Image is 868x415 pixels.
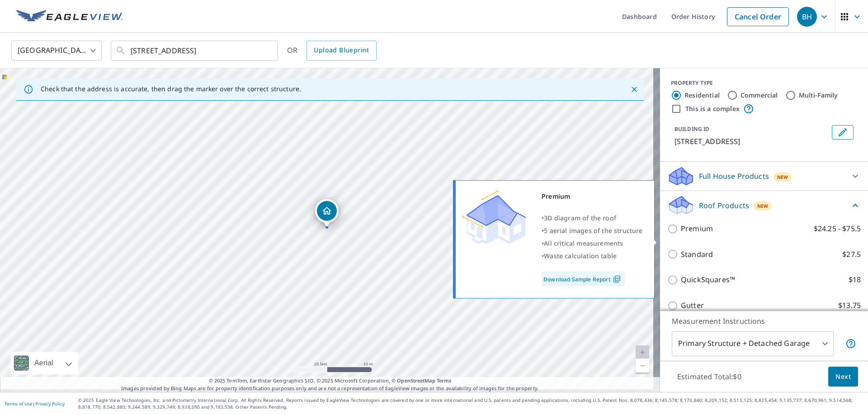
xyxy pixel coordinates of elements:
div: Aerial [32,352,56,374]
a: Upload Blueprint [307,41,376,61]
p: Premium [681,223,713,234]
a: Cancel Order [727,7,789,26]
div: BH [797,7,817,27]
span: Upload Blueprint [314,45,369,56]
span: Waste calculation table [544,252,617,260]
div: PROPERTY TYPE [671,79,857,87]
button: Close [628,84,640,95]
div: • [542,224,643,237]
p: | [5,401,65,406]
p: $18 [849,274,861,285]
p: © 2025 Eagle View Technologies, Inc. and Pictometry International Corp. All Rights Reserved. Repo... [78,397,863,410]
a: Current Level 20, Zoom Out [636,359,649,373]
p: Estimated Total: $0 [670,367,749,387]
div: Aerial [11,352,78,374]
span: New [777,173,788,181]
span: Your report will include the primary structure and a detached garage if one exists. [845,338,856,349]
span: All critical measurements [544,239,623,247]
p: $27.5 [842,249,861,260]
a: OpenStreetMap [397,377,435,384]
div: Dropped pin, building 1, Residential property, 425 218th Ave NE Sammamish, WA 98074 [315,199,339,227]
p: Measurement Instructions [672,316,856,326]
img: EV Logo [16,10,123,23]
span: Next [835,371,851,382]
label: Multi-Family [799,91,838,100]
label: Commercial [741,91,778,100]
a: Terms [437,377,452,384]
p: $13.75 [838,300,861,311]
p: Gutter [681,300,704,311]
span: New [757,202,769,210]
div: OR [287,41,377,61]
p: Standard [681,249,713,260]
p: $24.25 - $75.5 [814,223,861,234]
div: Premium [542,190,643,203]
button: Edit building 1 [832,125,854,140]
p: BUILDING ID [675,125,709,133]
img: Pdf Icon [611,275,623,283]
p: Roof Products [699,200,749,211]
a: Privacy Policy [35,401,65,407]
div: Full House ProductsNew [667,165,861,187]
a: Current Level 20, Zoom In Disabled [636,345,649,359]
div: Primary Structure + Detached Garage [672,331,834,356]
button: Next [828,367,858,387]
span: 5 aerial images of the structure [544,226,642,235]
label: This is a complex [685,104,740,113]
p: Full House Products [699,171,769,182]
input: Search by address or latitude-longitude [131,38,259,63]
a: Download Sample Report [542,271,625,286]
div: [GEOGRAPHIC_DATA] [11,38,102,63]
div: • [542,237,643,250]
div: • [542,212,643,224]
img: Premium [462,190,526,244]
span: 3D diagram of the roof [544,214,616,222]
span: © 2025 TomTom, Earthstar Geographics SIO, © 2025 Microsoft Corporation, © [209,377,452,385]
div: • [542,250,643,262]
p: [STREET_ADDRESS] [675,136,828,147]
a: Terms of Use [5,401,33,407]
div: Roof ProductsNew [667,195,861,216]
p: QuickSquares™ [681,274,735,285]
label: Residential [684,91,720,100]
p: Check that the address is accurate, then drag the marker over the correct structure. [41,85,301,93]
